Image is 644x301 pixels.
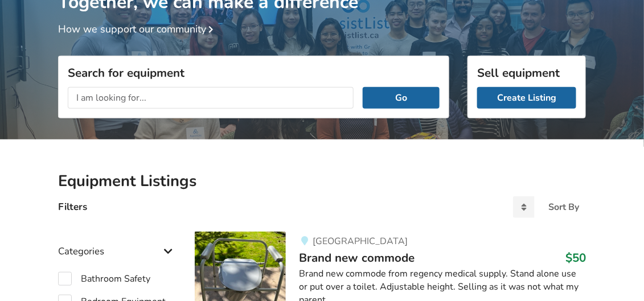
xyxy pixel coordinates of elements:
[58,200,87,213] h4: Filters
[58,222,177,263] div: Categories
[477,65,576,80] h3: Sell equipment
[58,22,218,36] a: How we support our community
[565,250,586,265] h3: $50
[363,87,440,109] button: Go
[300,250,415,266] span: Brand new commode
[68,65,440,80] h3: Search for equipment
[58,272,150,286] label: Bathroom Safety
[548,203,579,212] div: Sort By
[68,87,354,109] input: I am looking for...
[477,87,576,109] a: Create Listing
[313,235,408,248] span: [GEOGRAPHIC_DATA]
[58,171,586,191] h2: Equipment Listings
